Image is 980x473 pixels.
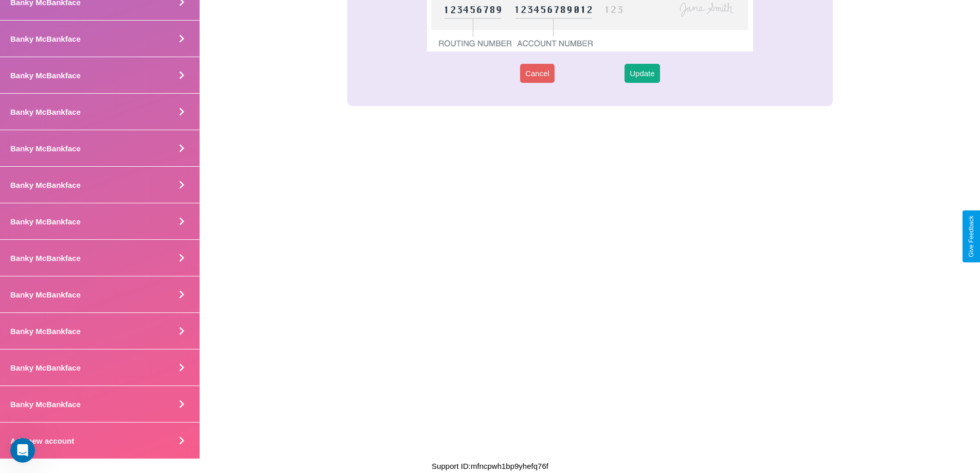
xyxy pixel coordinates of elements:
button: Update [625,64,660,83]
h4: Banky McBankface [10,108,81,116]
h4: Banky McBankface [10,217,81,226]
h4: Banky McBankface [10,327,81,336]
h4: Banky McBankface [10,363,81,372]
p: Support ID: mfncpwh1bp9yhefq76f [432,459,548,473]
h4: Banky McBankface [10,34,81,43]
h4: Banky McBankface [10,290,81,299]
h4: Banky McBankface [10,254,81,262]
h4: Banky McBankface [10,71,81,80]
button: Cancel [520,64,555,83]
iframe: Intercom live chat [10,438,35,463]
h4: Banky McBankface [10,144,81,153]
h4: Banky McBankface [10,181,81,189]
h4: Banky McBankface [10,400,81,409]
div: Give Feedback [968,216,975,257]
h4: Add new account [10,436,74,445]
